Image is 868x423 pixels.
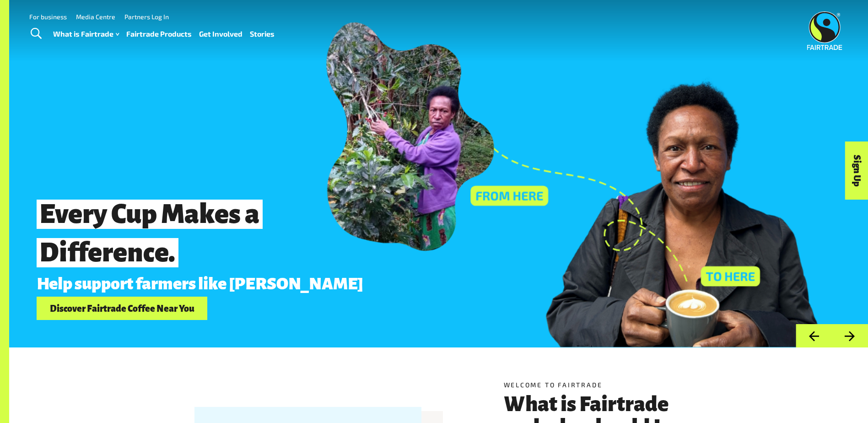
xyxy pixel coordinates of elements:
button: Next [832,324,868,347]
img: Fairtrade Australia New Zealand logo [807,11,842,50]
p: Help support farmers like [PERSON_NAME] [37,275,705,293]
span: Every Cup Makes a Difference. [37,200,263,267]
a: Fairtrade Products [126,27,192,41]
a: Discover Fairtrade Coffee Near You [37,297,207,320]
a: Toggle Search [25,22,47,45]
a: What is Fairtrade [53,27,119,41]
h5: Welcome to Fairtrade [504,380,683,390]
a: Stories [250,27,275,41]
a: For business [29,13,67,21]
a: Get Involved [199,27,243,41]
button: Previous [796,324,832,347]
a: Partners Log In [124,13,169,21]
a: Media Centre [76,13,115,21]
